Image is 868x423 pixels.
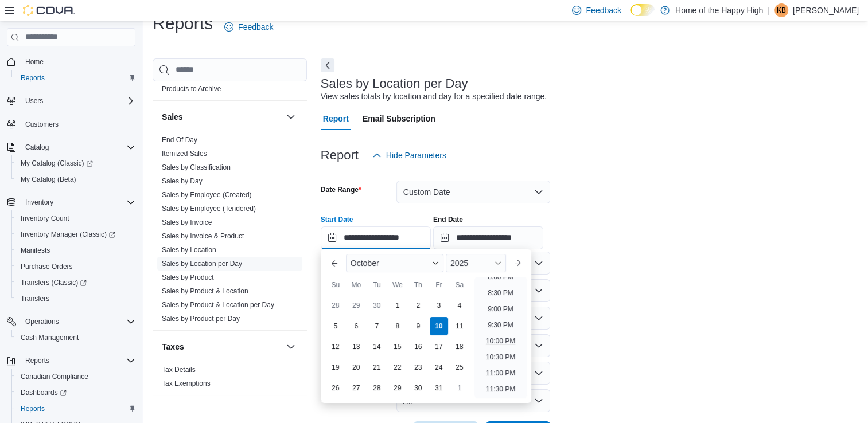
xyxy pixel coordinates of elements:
[321,185,361,194] label: Date Range
[162,136,197,144] a: End Of Day
[21,195,135,209] span: Inventory
[162,273,214,282] span: Sales by Product
[16,276,91,289] a: Transfers (Classic)
[162,218,212,227] span: Sales by Invoice
[16,244,55,257] a: Manifests
[16,173,81,186] a: My Catalog (Beta)
[430,338,448,356] div: day-17
[162,232,244,241] span: Sales by Invoice & Product
[21,175,76,184] span: My Catalog (Beta)
[2,352,140,369] button: Reports
[11,155,140,171] a: My Catalog (Classic)
[16,71,49,85] a: Reports
[21,117,135,131] span: Customers
[483,286,518,300] li: 8:30 PM
[25,317,59,326] span: Operations
[153,68,307,100] div: Products
[16,331,135,344] span: Cash Management
[21,315,135,328] span: Operations
[675,3,763,17] p: Home of the Happy High
[16,173,135,186] span: My Catalog (Beta)
[430,296,448,315] div: day-3
[430,276,448,294] div: Fr
[21,294,49,303] span: Transfers
[386,150,446,161] span: Hide Parameters
[368,296,386,315] div: day-30
[483,302,518,316] li: 9:00 PM
[25,143,49,152] span: Catalog
[483,318,518,332] li: 9:30 PM
[534,286,543,295] button: Open list of options
[396,181,550,203] button: Custom Date
[768,3,770,17] p: |
[25,57,44,66] span: Home
[2,139,140,155] button: Catalog
[162,205,256,213] a: Sales by Employee (Tendered)
[11,210,140,226] button: Inventory Count
[21,372,88,381] span: Canadian Compliance
[162,314,240,323] span: Sales by Product per Day
[450,296,469,315] div: day-4
[16,386,71,399] a: Dashboards
[21,195,58,209] button: Inventory
[238,21,273,33] span: Feedback
[162,111,282,123] button: Sales
[409,317,427,335] div: day-9
[433,215,463,224] label: End Date
[16,211,135,225] span: Inventory Count
[21,230,115,239] span: Inventory Manager (Classic)
[162,245,216,254] span: Sales by Location
[162,218,212,226] a: Sales by Invoice
[368,276,386,294] div: Tu
[162,379,211,388] span: Tax Exemptions
[450,358,469,377] div: day-25
[153,133,307,330] div: Sales
[2,93,140,109] button: Users
[11,70,140,86] button: Reports
[388,296,407,315] div: day-1
[474,277,527,398] ul: Time
[162,260,242,268] a: Sales by Location per Day
[446,254,506,272] div: Button. Open the year selector. 2025 is currently selected.
[388,276,407,294] div: We
[409,296,427,315] div: day-2
[162,366,196,374] a: Tax Details
[16,260,135,273] span: Purchase Orders
[534,258,543,268] button: Open list of options
[162,149,207,158] span: Itemized Sales
[347,296,365,315] div: day-29
[793,3,859,17] p: [PERSON_NAME]
[11,171,140,187] button: My Catalog (Beta)
[321,58,334,72] button: Next
[11,258,140,275] button: Purchase Orders
[433,226,543,249] input: Press the down key to open a popover containing a calendar.
[323,107,349,130] span: Report
[21,388,67,397] span: Dashboards
[347,317,365,335] div: day-6
[450,338,469,356] div: day-18
[2,116,140,132] button: Customers
[481,350,520,364] li: 10:30 PM
[162,163,231,171] a: Sales by Classification
[326,358,345,377] div: day-19
[16,156,135,170] span: My Catalog (Classic)
[21,278,87,287] span: Transfers (Classic)
[21,354,135,367] span: Reports
[326,296,345,315] div: day-28
[777,3,786,17] span: KB
[21,140,135,154] span: Catalog
[162,190,252,199] span: Sales by Employee (Created)
[21,333,79,342] span: Cash Management
[16,276,135,289] span: Transfers (Classic)
[21,354,54,367] button: Reports
[21,159,93,168] span: My Catalog (Classic)
[774,3,788,17] div: Katelynd Bartelen
[21,140,53,154] button: Catalog
[16,244,135,257] span: Manifests
[16,402,49,416] a: Reports
[25,120,59,129] span: Customers
[23,5,75,16] img: Cova
[430,379,448,397] div: day-31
